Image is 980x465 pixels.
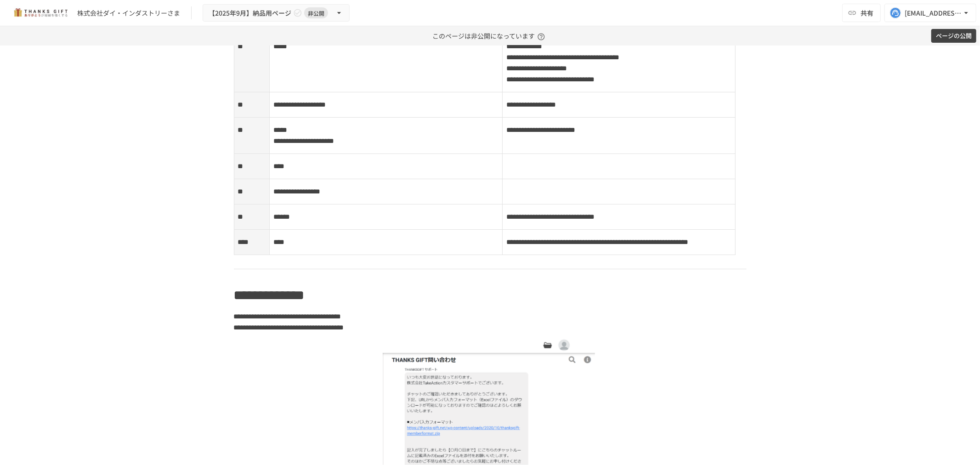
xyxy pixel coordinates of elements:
span: 【2025年9月】納品用ページ [209,7,291,19]
div: [EMAIL_ADDRESS][DOMAIN_NAME] [905,7,962,19]
button: [EMAIL_ADDRESS][DOMAIN_NAME] [884,4,976,22]
div: 株式会社ダイ・インダストリーさま [77,8,180,18]
span: 非公開 [304,8,328,18]
button: 【2025年9月】納品用ページ非公開 [203,4,350,22]
p: このページは非公開になっています [432,26,548,45]
img: mMP1OxWUAhQbsRWCurg7vIHe5HqDpP7qZo7fRoNLXQh [11,6,70,20]
span: 共有 [861,8,873,18]
button: ページの公開 [931,29,976,43]
button: 共有 [842,4,881,22]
